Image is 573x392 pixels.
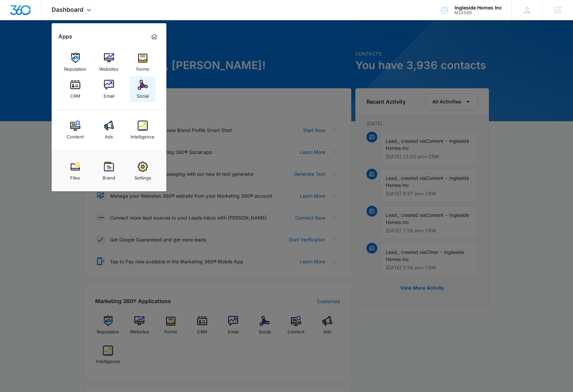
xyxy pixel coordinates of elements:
[62,76,88,102] a: CRM
[130,50,156,75] a: Forms
[99,63,118,72] div: Websites
[96,158,122,184] a: Brand
[62,117,88,143] a: Content
[130,158,156,184] a: Settings
[96,76,122,102] a: Email
[105,131,113,139] div: Ads
[103,172,115,181] div: Brand
[136,63,149,72] div: Forms
[134,172,151,181] div: Settings
[70,172,80,181] div: Files
[455,10,502,15] div: account id
[70,90,80,99] div: CRM
[130,117,156,143] a: Intelligence
[52,6,83,13] span: Dashboard
[130,76,156,102] a: Social
[62,50,88,75] a: Reputation
[137,90,149,99] div: Social
[96,50,122,75] a: Websites
[104,90,114,99] div: Email
[58,33,72,40] h2: Apps
[62,158,88,184] a: Files
[455,5,502,10] div: account name
[96,117,122,143] a: Ads
[131,131,155,139] div: Intelligence
[64,63,86,72] div: Reputation
[67,131,84,139] div: Content
[149,31,160,42] a: Marketing 360® Dashboard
